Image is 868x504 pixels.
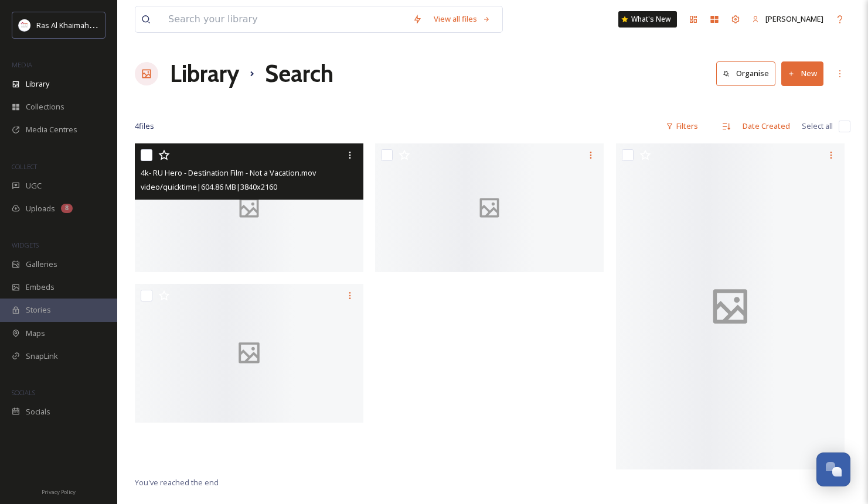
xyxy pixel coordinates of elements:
[42,484,76,498] a: Privacy Policy
[26,180,42,191] span: UGC
[26,259,57,270] span: Galleries
[12,241,39,249] span: WIDGETS
[26,124,77,135] span: Media Centres
[802,121,833,132] span: Select all
[746,8,829,30] a: [PERSON_NAME]
[26,406,50,417] span: Socials
[716,61,781,85] a: Organise
[737,115,796,138] div: Date Created
[135,121,154,132] span: 4 file s
[781,61,823,85] button: New
[141,167,316,178] span: 4k- RU Hero - Destination Film - Not a Vacation.mov
[26,101,64,112] span: Collections
[765,13,823,24] span: [PERSON_NAME]
[12,60,32,69] span: MEDIA
[36,19,202,30] span: Ras Al Khaimah Tourism Development Authority
[170,56,239,91] a: Library
[61,204,73,213] div: 8
[26,203,55,214] span: Uploads
[12,388,35,397] span: SOCIALS
[141,181,277,192] span: video/quicktime | 604.86 MB | 3840 x 2160
[42,488,76,496] span: Privacy Policy
[26,304,51,316] span: Stories
[19,19,30,31] img: Logo_RAKTDA_RGB-01.png
[816,452,850,486] button: Open Chat
[12,162,37,171] span: COLLECT
[26,282,55,293] span: Embeds
[660,115,704,138] div: Filters
[265,56,333,91] h1: Search
[135,477,219,488] span: You've reached the end
[26,328,45,339] span: Maps
[618,11,677,28] a: What's New
[716,61,775,85] button: Organise
[26,78,49,90] span: Library
[26,351,58,362] span: SnapLink
[428,8,496,30] a: View all files
[162,6,407,32] input: Search your library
